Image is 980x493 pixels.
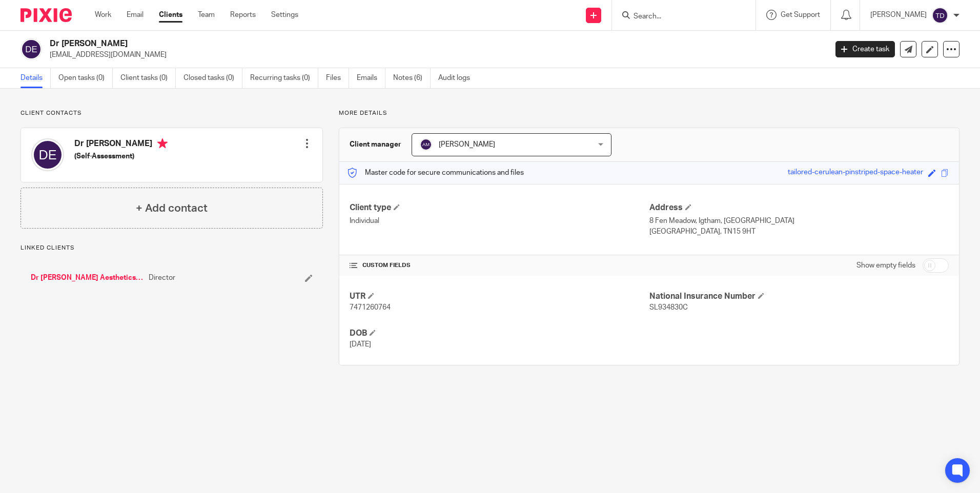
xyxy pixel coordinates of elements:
a: Reports [230,10,256,20]
p: [GEOGRAPHIC_DATA], TN15 9HT [649,227,949,237]
a: Clients [159,10,182,20]
a: Settings [271,10,298,20]
span: Get Support [781,11,820,18]
h4: DOB [350,328,649,339]
p: 8 Fen Meadow, Igtham, [GEOGRAPHIC_DATA] [649,216,949,226]
input: Search [632,12,725,22]
a: Create task [835,41,895,57]
h4: Client type [350,202,649,213]
img: svg%3E [420,138,432,151]
p: Linked clients [21,244,323,252]
span: [DATE] [350,341,371,348]
h4: CUSTOM FIELDS [350,261,649,270]
div: tailored-cerulean-pinstriped-space-heater [788,167,923,179]
h2: Dr [PERSON_NAME] [50,38,666,49]
img: svg%3E [932,7,948,24]
a: Client tasks (0) [120,68,176,88]
a: Files [326,68,349,88]
span: 7471260764 [350,304,391,311]
a: Email [127,10,144,20]
a: Closed tasks (0) [183,68,242,88]
a: Recurring tasks (0) [250,68,318,88]
h4: UTR [350,291,649,302]
img: svg%3E [31,138,64,171]
h4: + Add contact [136,200,208,216]
a: Audit logs [438,68,478,88]
i: Primary [157,138,168,149]
span: Director [149,273,175,283]
a: Work [95,10,111,20]
h4: Address [649,202,949,213]
a: Emails [357,68,385,88]
a: Open tasks (0) [58,68,113,88]
img: Pixie [21,8,72,22]
h4: Dr [PERSON_NAME] [74,138,168,151]
p: Individual [350,216,649,226]
p: More details [339,109,959,117]
h3: Client manager [350,139,401,150]
h5: (Self-Assessment) [74,151,168,161]
a: Notes (6) [393,68,431,88]
label: Show empty fields [856,260,915,271]
img: svg%3E [21,38,42,60]
a: Details [21,68,51,88]
h4: National Insurance Number [649,291,949,302]
a: Dr [PERSON_NAME] Aesthetics Limited [31,273,144,283]
p: Client contacts [21,109,323,117]
p: Master code for secure communications and files [347,168,524,178]
p: [EMAIL_ADDRESS][DOMAIN_NAME] [50,50,820,60]
p: [PERSON_NAME] [870,10,927,20]
span: [PERSON_NAME] [439,141,495,148]
a: Team [198,10,215,20]
span: SL934830C [649,304,688,311]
